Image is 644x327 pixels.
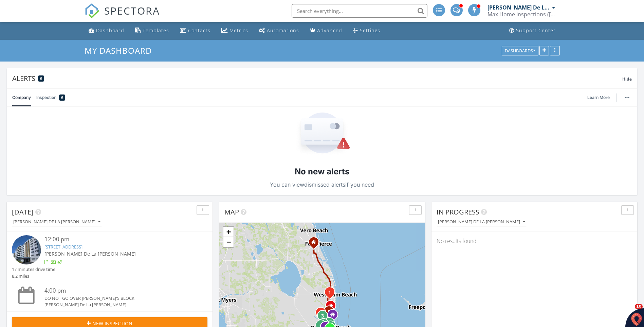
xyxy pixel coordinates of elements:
span: In Progress [437,207,479,217]
div: Max Home Inspections (Tri County) [487,11,555,18]
i: 3 [321,314,324,319]
button: [PERSON_NAME] De La [PERSON_NAME] [437,218,527,227]
div: [PERSON_NAME] De La [PERSON_NAME] [438,220,525,224]
a: My Dashboard [85,45,158,56]
span: [PERSON_NAME] De La [PERSON_NAME] [44,251,136,257]
div: Advanced [317,27,342,34]
div: Dashboard [96,27,124,34]
div: 651 SE 3 St, Deerfield Beach FL 33441 [333,314,337,319]
div: Alerts [12,74,622,83]
a: Advanced [307,24,345,37]
a: dismissed alerts [304,181,345,188]
span: [DATE] [12,207,34,217]
span: 6 [40,76,42,81]
i: 1 [328,290,331,295]
div: 8.2 miles [12,273,55,279]
a: Settings [350,24,383,37]
div: 5734 NW Jigsaw Lane, Port Saint Lucie FL 34986 [314,242,318,246]
i: 1 [328,309,330,314]
button: Dashboards [502,46,538,55]
a: Templates [132,24,172,37]
a: Zoom in [223,227,234,237]
span: Hide [622,76,632,82]
a: SPECTORA [85,9,160,23]
a: Contacts [177,24,213,37]
a: Zoom out [223,237,234,247]
img: Empty State [294,113,350,155]
a: Support Center [507,24,558,37]
iframe: Intercom live chat [621,304,637,320]
div: DO NOT GO OVER [PERSON_NAME]'S BLOCK [44,295,191,302]
div: Metrics [229,27,248,34]
div: 10004 NW 57th Pl, Coral Springs, FL 33076 [323,315,327,320]
div: Support Center [516,27,556,34]
a: 12:00 pm [STREET_ADDRESS] [PERSON_NAME] De La [PERSON_NAME] 17 minutes drive time 8.2 miles [12,235,207,279]
div: Templates [143,27,169,34]
div: 725 Sunny Pine Way A, Greenacres, FL 33415 [330,292,334,296]
input: Search everything... [292,4,427,18]
div: [PERSON_NAME] De La [PERSON_NAME] [487,4,550,11]
img: ellipsis-632cfdd7c38ec3a7d453.svg [625,97,629,98]
div: Automations [267,27,299,34]
div: Dashboards [505,48,535,53]
a: Inspection [36,89,65,106]
span: 10 [635,304,643,309]
div: No results found [431,232,637,250]
a: Metrics [219,24,251,37]
div: 12:00 pm [44,235,191,244]
img: The Best Home Inspection Software - Spectora [85,3,99,18]
span: 6 [61,94,63,101]
p: You can view if you need [270,180,374,189]
div: Contacts [188,27,210,34]
a: Learn More [587,94,614,101]
span: SPECTORA [104,3,160,18]
div: 791 Burgundy Q , Delray Beach FL 33484 [331,306,335,310]
div: 4:00 pm [44,287,191,295]
span: Map [224,207,239,217]
span: New Inspection [92,320,132,327]
div: 17 minutes drive time [12,266,55,273]
div: [PERSON_NAME] De La [PERSON_NAME] [44,302,191,308]
a: Company [12,89,31,106]
div: [PERSON_NAME] De La [PERSON_NAME] [13,220,100,224]
button: [PERSON_NAME] De La [PERSON_NAME] [12,218,102,227]
h2: No new alerts [295,166,349,177]
img: 9374137%2Fcover_photos%2FkOoZocvnShavYFYabU4U%2Fsmall.jpg [12,235,41,264]
a: [STREET_ADDRESS] [44,244,82,250]
a: Dashboard [86,24,127,37]
a: Automations (Advanced) [256,24,302,37]
div: Settings [360,27,380,34]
